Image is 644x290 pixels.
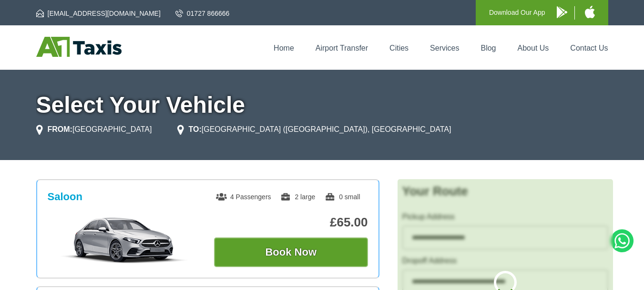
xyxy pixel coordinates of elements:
[585,6,595,18] img: A1 Taxis iPhone App
[518,44,549,52] a: About Us
[36,124,152,135] li: [GEOGRAPHIC_DATA]
[216,193,271,201] span: 4 Passengers
[489,7,545,19] p: Download Our App
[189,125,202,133] strong: TO:
[36,9,161,18] a: [EMAIL_ADDRESS][DOMAIN_NAME]
[557,6,567,18] img: A1 Taxis Android App
[214,215,368,230] p: £65.00
[430,44,459,52] a: Services
[36,37,122,57] img: A1 Taxis St Albans LTD
[48,191,82,203] h3: Saloon
[280,193,315,201] span: 2 large
[389,44,409,52] a: Cities
[214,237,368,267] button: Book Now
[175,9,230,18] a: 01727 866666
[316,44,368,52] a: Airport Transfer
[52,216,196,264] img: Saloon
[177,124,451,135] li: [GEOGRAPHIC_DATA] ([GEOGRAPHIC_DATA]), [GEOGRAPHIC_DATA]
[48,125,72,133] strong: FROM:
[325,193,360,201] span: 0 small
[36,94,608,117] h1: Select Your Vehicle
[480,44,496,52] a: Blog
[570,44,608,52] a: Contact Us
[274,44,294,52] a: Home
